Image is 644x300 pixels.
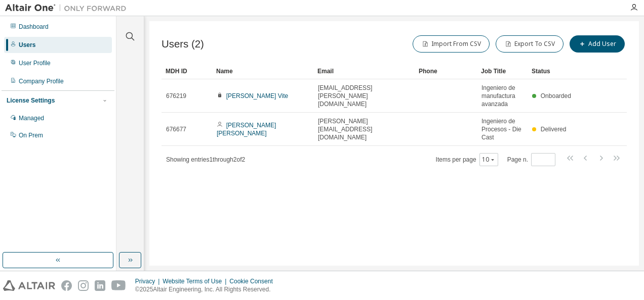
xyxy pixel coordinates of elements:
[216,63,309,79] div: Name
[5,3,132,13] img: Altair One
[163,277,229,285] div: Website Terms of Use
[162,38,204,50] span: Users (2)
[135,285,279,294] p: © 2025 Altair Engineering, Inc. All Rights Reserved.
[532,63,574,79] div: Status
[166,63,208,79] div: MDH ID
[481,63,524,79] div: Job Title
[419,63,473,79] div: Phone
[166,125,186,133] span: 676677
[19,77,64,85] div: Company Profile
[135,277,163,285] div: Privacy
[19,41,35,49] div: Users
[507,153,555,166] span: Page n.
[166,156,245,163] span: Showing entries 1 through 2 of 2
[19,114,44,122] div: Managed
[496,35,563,53] button: Export To CSV
[318,84,410,108] span: [EMAIL_ADDRESS][PERSON_NAME][DOMAIN_NAME]
[482,156,496,164] button: 10
[541,126,567,133] span: Delivered
[217,122,276,137] a: [PERSON_NAME] [PERSON_NAME]
[166,92,186,100] span: 676219
[541,92,571,99] span: Onboarded
[19,23,49,31] div: Dashboard
[78,280,89,291] img: instagram.svg
[481,84,523,108] span: Ingeniero de manufactura avanzada
[19,131,43,139] div: On Prem
[226,92,288,99] a: [PERSON_NAME] Vite
[229,277,278,285] div: Cookie Consent
[3,280,55,291] img: altair_logo.svg
[318,117,410,141] span: [PERSON_NAME][EMAIL_ADDRESS][DOMAIN_NAME]
[481,117,523,141] span: Ingeniero de Procesos - Die Cast
[111,280,126,291] img: youtube.svg
[19,59,51,67] div: User Profile
[436,153,498,166] span: Items per page
[7,96,55,105] div: License Settings
[317,63,411,79] div: Email
[413,35,490,53] button: Import From CSV
[95,280,105,291] img: linkedin.svg
[570,35,625,53] button: Add User
[61,280,72,291] img: facebook.svg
